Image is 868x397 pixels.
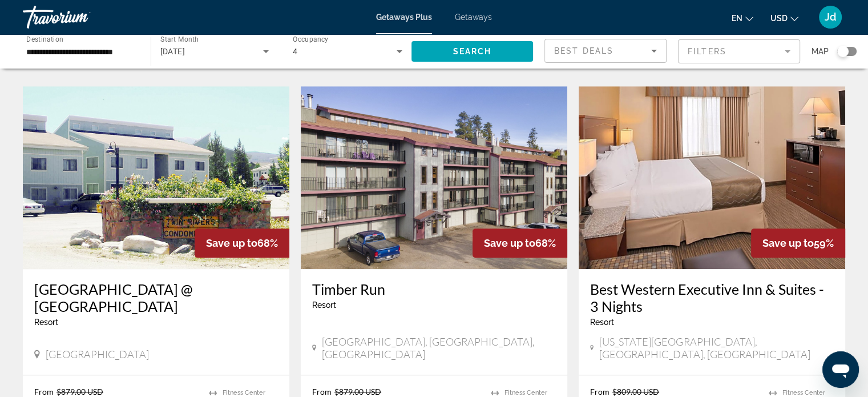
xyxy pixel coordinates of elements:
[554,46,613,55] span: Best Deals
[815,5,845,29] button: User Menu
[590,387,609,396] span: From
[56,387,103,396] span: $879.00 USD
[732,10,753,26] button: Change language
[223,389,265,396] span: Fitness Center
[782,389,825,396] span: Fitness Center
[206,237,257,249] span: Save up to
[322,335,556,360] span: [GEOGRAPHIC_DATA], [GEOGRAPHIC_DATA], [GEOGRAPHIC_DATA]
[453,47,491,56] span: Search
[590,318,614,327] span: Resort
[554,44,657,58] mat-select: Sort by
[732,14,742,23] span: en
[812,43,829,59] span: Map
[293,47,297,56] span: 4
[770,14,788,23] span: USD
[473,228,567,258] div: 68%
[293,35,329,43] span: Occupancy
[822,351,859,388] iframe: Button to launch messaging window
[23,86,289,269] img: A946E01X.jpg
[411,41,534,62] button: Search
[455,13,492,22] a: Getaways
[195,228,289,258] div: 68%
[770,10,798,26] button: Change currency
[26,35,63,43] span: Destination
[484,237,535,249] span: Save up to
[312,280,556,298] a: Timber Run
[579,86,845,269] img: RS52I01X.jpg
[590,280,834,315] a: Best Western Executive Inn & Suites - 3 Nights
[34,387,54,396] span: From
[599,335,834,360] span: [US_STATE][GEOGRAPHIC_DATA], [GEOGRAPHIC_DATA], [GEOGRAPHIC_DATA]
[376,13,432,22] a: Getaways Plus
[160,35,199,43] span: Start Month
[751,228,845,258] div: 59%
[34,280,278,315] a: [GEOGRAPHIC_DATA] @ [GEOGRAPHIC_DATA]
[504,389,547,396] span: Fitness Center
[312,300,336,310] span: Resort
[678,39,800,64] button: Filter
[825,11,836,23] span: Jd
[762,237,814,249] span: Save up to
[612,387,659,396] span: $809.00 USD
[312,387,332,396] span: From
[160,47,185,56] span: [DATE]
[34,318,58,327] span: Resort
[23,2,137,32] a: Travorium
[301,86,567,269] img: 0512E01X.jpg
[46,348,149,360] span: [GEOGRAPHIC_DATA]
[334,387,381,396] span: $879.00 USD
